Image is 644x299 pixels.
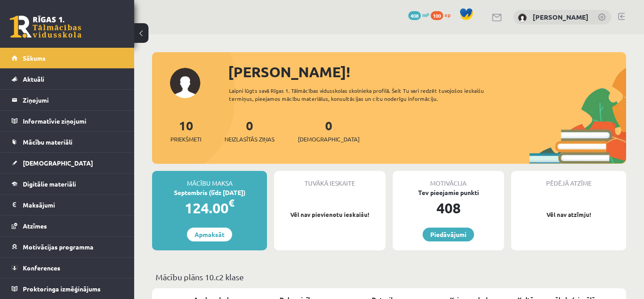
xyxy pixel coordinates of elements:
[152,188,267,197] div: Septembris (līdz [DATE])
[12,153,123,173] a: [DEMOGRAPHIC_DATA]
[23,90,123,110] legend: Ziņojumi
[431,11,443,20] span: 100
[533,12,589,21] a: [PERSON_NAME]
[393,188,504,197] div: Tev pieejamie punkti
[393,171,504,188] div: Motivācija
[393,197,504,219] div: 408
[12,278,123,299] a: Proktoringa izmēģinājums
[12,257,123,278] a: Konferences
[12,90,123,110] a: Ziņojumi
[23,264,60,272] span: Konferences
[12,48,123,68] a: Sākums
[23,180,76,188] span: Digitālie materiāli
[518,13,527,22] img: Anna Leibus
[23,54,46,62] span: Sākums
[170,117,201,144] a: 10Priekšmeti
[511,171,626,188] div: Pēdējā atzīme
[298,135,360,144] span: [DEMOGRAPHIC_DATA]
[12,132,123,152] a: Mācību materiāli
[516,210,622,219] p: Vēl nav atzīmju!
[279,210,381,219] p: Vēl nav pievienotu ieskaišu!
[12,195,123,215] a: Maksājumi
[225,135,275,144] span: Neizlasītās ziņas
[422,11,429,18] span: mP
[274,171,386,188] div: Tuvākā ieskaite
[229,196,234,209] span: €
[23,75,44,83] span: Aktuāli
[23,243,93,251] span: Motivācijas programma
[187,228,232,241] a: Apmaksāt
[23,195,123,215] legend: Maksājumi
[12,69,123,89] a: Aktuāli
[23,159,93,167] span: [DEMOGRAPHIC_DATA]
[408,11,429,18] a: 408 mP
[12,111,123,131] a: Informatīvie ziņojumi
[170,135,201,144] span: Priekšmeti
[12,216,123,236] a: Atzīmes
[12,174,123,194] a: Digitālie materiāli
[23,285,101,293] span: Proktoringa izmēģinājums
[12,237,123,257] a: Motivācijas programma
[431,11,455,18] a: 100 xp
[10,16,81,38] a: Rīgas 1. Tālmācības vidusskola
[229,87,513,103] div: Laipni lūgts savā Rīgas 1. Tālmācības vidusskolas skolnieka profilā. Šeit Tu vari redzēt tuvojošo...
[23,138,72,146] span: Mācību materiāli
[423,228,474,241] a: Piedāvājumi
[152,171,267,188] div: Mācību maksa
[156,271,623,283] p: Mācību plāns 10.c2 klase
[23,222,47,230] span: Atzīmes
[228,61,626,83] div: [PERSON_NAME]!
[23,111,123,131] legend: Informatīvie ziņojumi
[298,117,360,144] a: 0[DEMOGRAPHIC_DATA]
[152,197,267,219] div: 124.00
[408,11,421,20] span: 408
[225,117,275,144] a: 0Neizlasītās ziņas
[445,11,450,18] span: xp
